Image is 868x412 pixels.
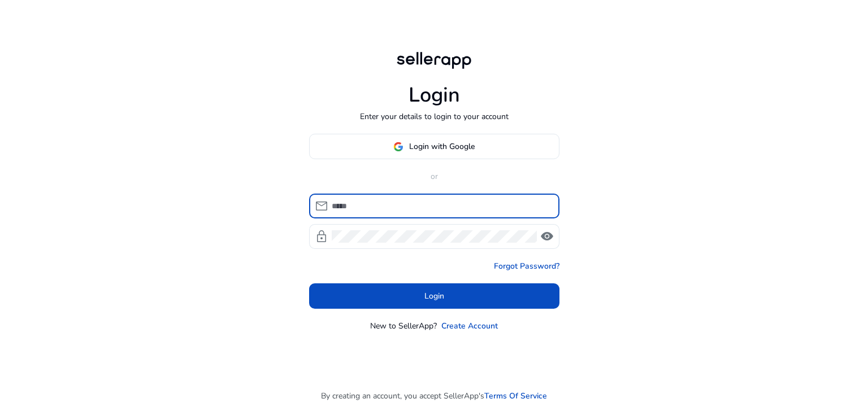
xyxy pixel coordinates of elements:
[409,141,475,152] span: Login with Google
[424,290,444,302] span: Login
[370,320,437,332] p: New to SellerApp?
[393,142,403,152] img: google-logo.svg
[360,111,509,122] p: Enter your details to login to your account
[484,390,547,402] a: Terms Of Service
[409,83,460,107] h1: Login
[309,134,559,159] button: Login with Google
[540,230,554,243] span: visibility
[315,199,328,213] span: mail
[309,283,559,309] button: Login
[494,260,559,272] a: Forgot Password?
[309,170,559,182] p: or
[441,320,498,332] a: Create Account
[315,230,328,243] span: lock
